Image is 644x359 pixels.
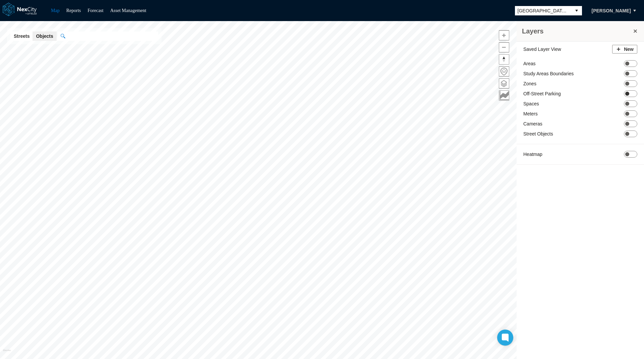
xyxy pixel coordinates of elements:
button: Home [499,66,509,77]
span: Streets [14,33,30,39]
button: Objects [33,31,56,41]
label: Zones [523,80,536,87]
button: Layers management [499,78,509,89]
label: Off-Street Parking [523,90,561,97]
label: Cameras [523,120,542,127]
label: Saved Layer View [523,46,561,53]
label: Spaces [523,100,539,107]
label: Study Areas Boundaries [523,70,574,77]
button: select [571,6,582,15]
span: [PERSON_NAME] [592,7,631,14]
a: Forecast [87,8,103,13]
a: Reports [66,8,81,13]
span: Objects [36,33,53,39]
button: Zoom in [499,30,509,40]
button: [PERSON_NAME] [585,5,638,16]
button: Streets [10,31,33,41]
a: Asset Management [110,8,147,13]
button: New [612,45,637,54]
span: Reset bearing to north [499,55,509,64]
button: Key metrics [499,90,509,101]
a: Mapbox homepage [3,349,11,357]
span: [GEOGRAPHIC_DATA][PERSON_NAME] [518,7,569,14]
label: Street Objects [523,130,553,137]
a: Map [51,8,60,13]
h3: Layers [522,26,632,36]
span: Zoom out [499,42,509,52]
button: Zoom out [499,42,509,53]
span: New [624,46,634,53]
label: Areas [523,60,536,67]
span: Zoom in [499,30,509,40]
button: Reset bearing to north [499,54,509,65]
label: Meters [523,110,538,117]
label: Heatmap [523,151,542,158]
